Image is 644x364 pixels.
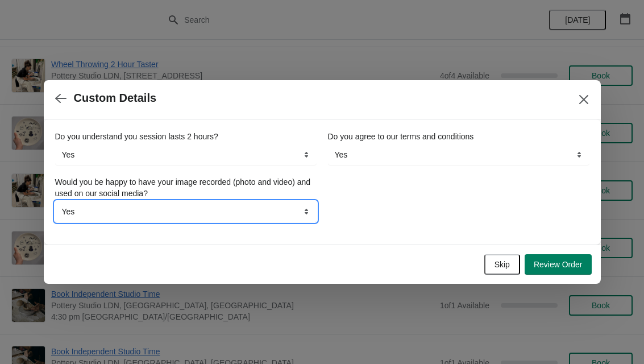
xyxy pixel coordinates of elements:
[574,89,594,110] button: Close
[534,260,583,269] span: Review Order
[328,131,474,142] label: Do you agree to our terms and conditions
[55,176,317,199] label: Would you be happy to have your image recorded (photo and video) and used on our social media?
[525,254,592,275] button: Review Order
[495,260,510,269] span: Skip
[484,254,520,275] button: Skip
[74,92,157,105] h2: Custom Details
[55,131,218,142] label: Do you understand you session lasts 2 hours?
